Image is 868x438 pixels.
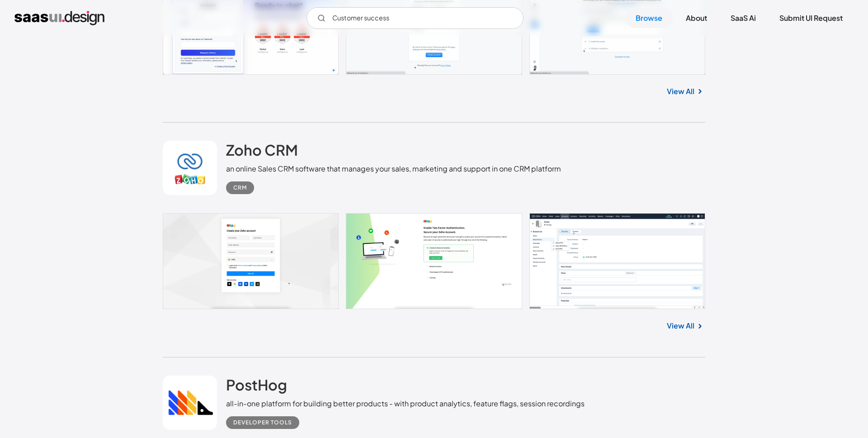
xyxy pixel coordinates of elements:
a: PostHog [226,376,287,398]
form: Email Form [307,7,524,29]
div: CRM [233,182,247,193]
div: an online Sales CRM software that manages your sales, marketing and support in one CRM platform [226,163,561,174]
a: Zoho CRM [226,141,298,163]
a: home [14,11,104,25]
h2: PostHog [226,376,287,394]
a: SaaS Ai [720,8,767,28]
div: all-in-one platform for building better products - with product analytics, feature flags, session... [226,398,585,409]
h2: Zoho CRM [226,141,298,159]
a: Browse [625,8,673,28]
div: Developer tools [233,417,292,428]
input: Search UI designs you're looking for... [307,7,524,29]
a: Submit UI Request [769,8,854,28]
a: View All [667,86,694,97]
a: About [675,8,718,28]
a: View All [667,320,694,331]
